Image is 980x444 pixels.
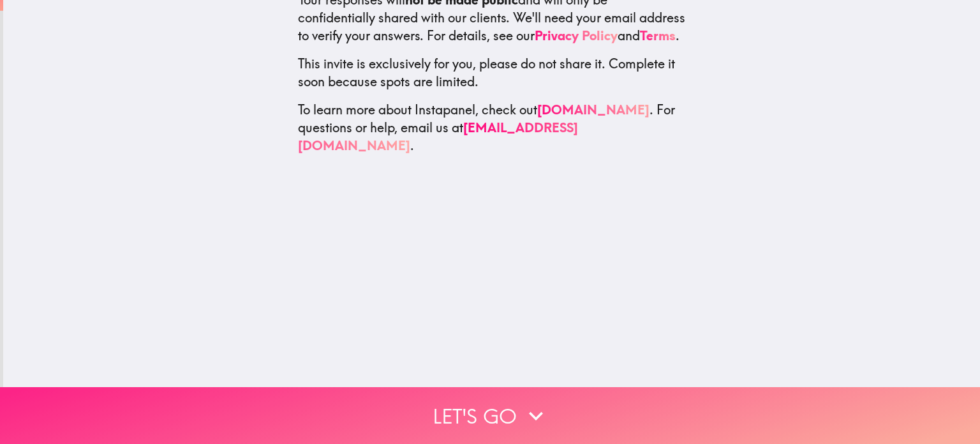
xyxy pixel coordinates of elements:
a: Terms [640,27,676,43]
a: [DOMAIN_NAME] [537,101,650,117]
p: This invite is exclusively for you, please do not share it. Complete it soon because spots are li... [298,54,686,90]
a: Privacy Policy [535,27,618,43]
p: To learn more about Instapanel, check out . For questions or help, email us at . [298,100,686,154]
a: [EMAIL_ADDRESS][DOMAIN_NAME] [298,119,578,153]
